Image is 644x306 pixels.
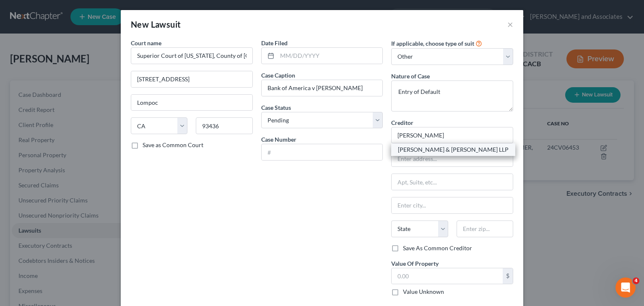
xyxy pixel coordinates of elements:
label: Save As Common Creditor [403,244,472,252]
input: Enter address... [131,71,252,87]
span: New [131,19,149,29]
input: Apt, Suite, etc... [392,174,513,190]
input: Search creditor by name... [391,127,513,144]
input: Enter city... [131,95,252,111]
iframe: Intercom live chat [615,277,636,298]
label: Nature of Case [391,72,430,80]
label: Value Unknown [403,288,444,296]
input: 0.00 [392,268,503,284]
input: Search court by name... [131,47,253,64]
button: × [507,19,513,29]
input: Enter zip... [457,220,513,237]
label: Value Of Property [391,259,439,268]
input: Enter address... [392,150,513,166]
label: Date Filed [261,39,288,47]
label: Case Number [261,135,296,144]
label: Save as Common Court [143,141,203,149]
input: # [262,144,383,160]
label: Case Caption [261,71,295,80]
input: Enter zip... [196,117,252,134]
span: Creditor [391,119,413,126]
input: MM/DD/YYYY [277,48,383,64]
span: Court name [131,39,161,47]
label: If applicable, choose type of suit [391,39,474,48]
input: -- [262,80,383,96]
span: 4 [633,277,639,284]
div: [PERSON_NAME] & [PERSON_NAME] LLP [398,145,509,154]
span: Lawsuit [151,19,181,29]
input: Enter city... [392,197,513,213]
div: $ [503,268,513,284]
span: Case Status [261,104,291,111]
